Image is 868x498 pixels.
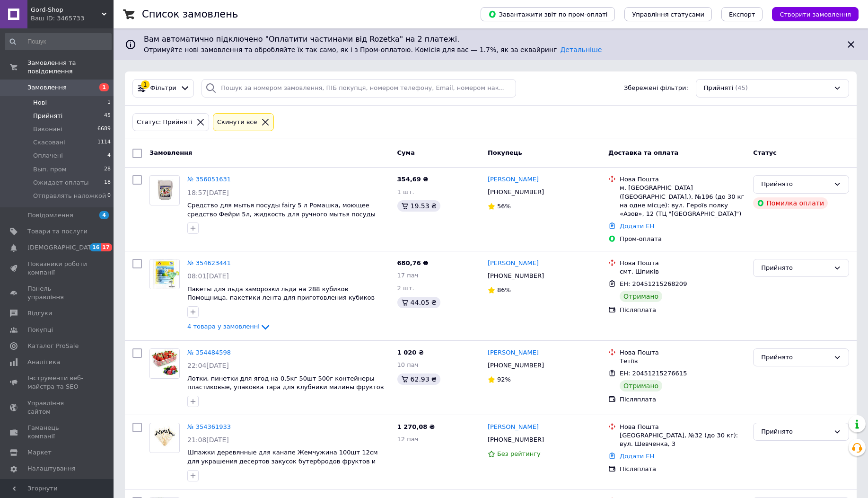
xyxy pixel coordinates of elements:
[187,323,260,330] span: 4 товара у замовленні
[142,9,238,20] h1: Список замовлень
[97,125,111,133] span: 6689
[27,227,88,236] span: Товари та послуги
[620,280,687,287] span: ЕН: 20451215268209
[149,175,180,205] a: Фото товару
[107,192,111,200] span: 0
[620,175,745,184] div: Нова Пошта
[753,149,777,156] span: Статус
[150,179,179,202] img: Фото товару
[608,149,678,156] span: Доставка та оплата
[187,189,229,196] span: 18:57[DATE]
[729,11,755,18] span: Експорт
[397,349,424,356] span: 1 020 ₴
[620,370,687,377] span: ЕН: 20451215276615
[27,424,88,441] span: Гаманець компанії
[99,211,109,219] span: 4
[187,375,384,391] a: Лотки, пинетки для ягод на 0.5кг 50шт 500г контейнеры пластиковые, упаковка тара для клубники мал...
[488,348,539,357] a: [PERSON_NAME]
[620,423,745,431] div: Нова Пошта
[486,186,546,198] div: [PHONE_NUMBER]
[772,7,859,21] button: Створити замовлення
[397,361,419,368] span: 10 пач
[753,197,828,209] div: Помилка оплати
[704,84,733,93] span: Прийняті
[397,188,414,196] span: 1 шт.
[33,165,66,174] span: Вып. пром
[144,34,838,45] span: Вам автоматично підключено "Оплатити частинами від Rozetka" на 2 платежі.
[27,374,88,391] span: Інструменти веб-майстра та SEO
[27,464,76,473] span: Налаштування
[27,260,88,277] span: Показники роботи компанії
[150,84,176,93] span: Фільтри
[33,178,89,187] span: Ожидает оплаты
[397,200,440,212] div: 19.53 ₴
[135,117,194,127] div: Статус: Прийняті
[31,14,114,23] div: Ваш ID: 3465733
[187,436,229,444] span: 21:08[DATE]
[497,286,511,293] span: 86%
[780,11,851,18] span: Створити замовлення
[27,399,88,416] span: Управління сайтом
[33,125,62,133] span: Виконані
[488,149,522,156] span: Покупець
[27,243,97,252] span: [DEMOGRAPHIC_DATA]
[33,151,63,160] span: Оплачені
[150,349,179,378] img: Фото товару
[187,323,271,330] a: 4 товара у замовленні
[215,117,259,127] div: Cкинути все
[149,149,192,156] span: Замовлення
[481,7,615,21] button: Завантажити звіт по пром-оплаті
[27,358,60,366] span: Аналітика
[107,98,111,107] span: 1
[397,373,440,385] div: 62.93 ₴
[27,211,73,220] span: Повідомлення
[187,272,229,280] span: 08:01[DATE]
[31,6,102,14] span: Gord-Shop
[187,176,231,183] a: № 356051631
[149,348,180,379] a: Фото товару
[187,449,378,473] a: Шпажки деревянные для канапе Жемчужина 100шт 12см для украшения десертов закусок бутербродов фрук...
[486,434,546,446] div: [PHONE_NUMBER]
[150,259,179,289] img: Фото товару
[560,46,602,53] a: Детальніше
[187,349,231,356] a: № 354484598
[397,297,440,308] div: 44.05 ₴
[27,285,88,302] span: Панель управління
[33,112,62,120] span: Прийняті
[761,353,830,363] div: Прийнято
[620,348,745,357] div: Нова Пошта
[187,202,376,226] a: Средство для мытья посуды fairy 5 л Ромашка, моющее средство Фейри 5л, жидкость для ручного мытья...
[397,149,415,156] span: Cума
[620,453,654,460] a: Додати ЕН
[33,98,47,107] span: Нові
[27,342,79,350] span: Каталог ProSale
[620,222,654,230] a: Додати ЕН
[397,285,414,292] span: 2 шт.
[488,10,607,18] span: Завантажити звіт по пром-оплаті
[620,357,745,365] div: Тетіїв
[620,395,745,404] div: Післяплата
[27,326,53,334] span: Покупці
[187,259,231,267] a: № 354623441
[397,436,419,443] span: 12 пач
[488,423,539,432] a: [PERSON_NAME]
[620,380,662,391] div: Отримано
[763,10,859,18] a: Створити замовлення
[486,270,546,282] div: [PHONE_NUMBER]
[5,33,112,50] input: Пошук
[107,151,111,160] span: 4
[101,243,112,251] span: 17
[90,243,101,251] span: 16
[620,431,745,448] div: [GEOGRAPHIC_DATA], №32 (до 30 кг): вул. Шевченка, 3
[620,184,745,218] div: м. [GEOGRAPHIC_DATA] ([GEOGRAPHIC_DATA].), №196 (до 30 кг на одне місце): вул. Героїв полку «Азов...
[761,179,830,189] div: Прийнято
[632,11,704,18] span: Управління статусами
[27,59,114,76] span: Замовлення та повідомлення
[397,176,429,183] span: 354,69 ₴
[488,259,539,268] a: [PERSON_NAME]
[187,285,375,310] a: Пакеты для льда заморозки льда на 288 кубиков Помощница, пакетики лента для приготовления кубиков...
[149,423,180,453] a: Фото товару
